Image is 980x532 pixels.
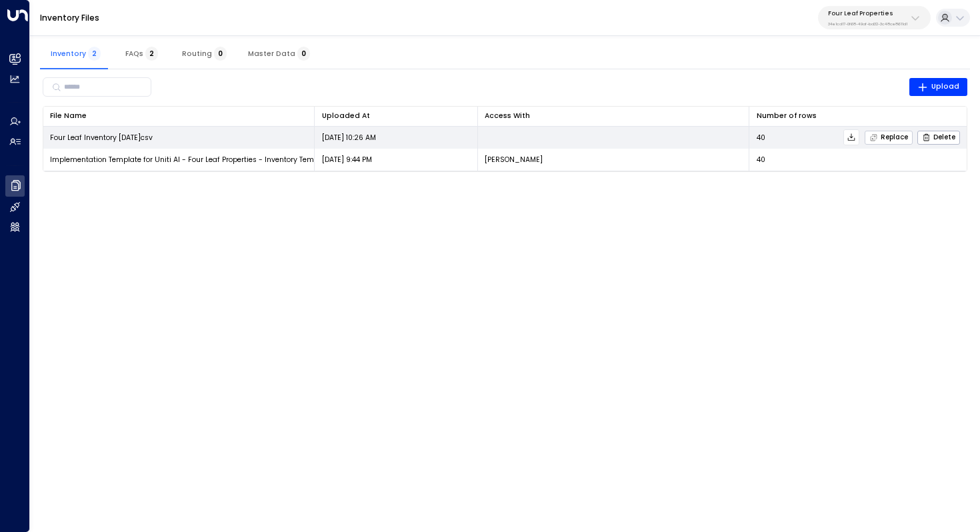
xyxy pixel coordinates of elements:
[757,110,817,122] div: Number of rows
[214,47,227,61] span: 0
[125,49,158,58] span: FAQs
[145,47,158,61] span: 2
[818,6,931,29] button: Four Leaf Properties34e1cd17-0f68-49af-bd32-3c48ce8611d1
[757,133,765,143] span: 40
[40,12,99,23] a: Inventory Files
[88,47,101,61] span: 2
[322,110,370,122] div: Uploaded At
[50,110,307,122] div: File Name
[50,110,87,122] div: File Name
[322,133,376,143] p: [DATE] 10:26 AM
[917,81,960,93] span: Upload
[51,49,101,58] span: Inventory
[485,155,543,165] p: [PERSON_NAME]
[917,131,960,145] button: Delete
[828,9,907,17] p: Four Leaf Properties
[297,47,310,61] span: 0
[248,49,310,58] span: Master Data
[50,155,358,165] span: Implementation Template for Uniti AI - Four Leaf Properties - Inventory Template (7).csv
[909,78,968,97] button: Upload
[757,110,960,122] div: Number of rows
[182,49,227,58] span: Routing
[828,21,907,27] p: 34e1cd17-0f68-49af-bd32-3c48ce8611d1
[485,110,742,122] div: Access With
[50,133,153,143] span: Four Leaf Inventory [DATE]csv
[757,155,765,165] span: 40
[869,133,908,142] span: Replace
[865,131,913,145] button: Replace
[322,110,471,122] div: Uploaded At
[922,133,955,142] span: Delete
[322,155,372,165] p: [DATE] 9:44 PM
